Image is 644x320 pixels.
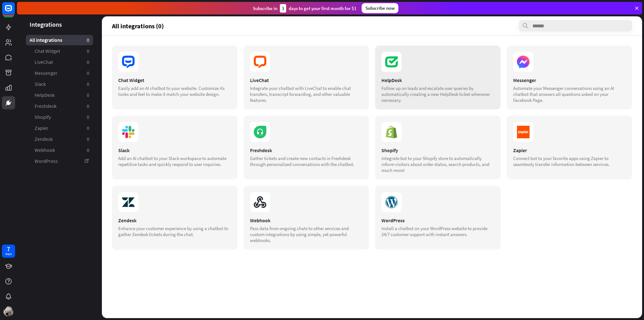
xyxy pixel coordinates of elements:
[250,77,363,83] div: LiveChat
[381,155,494,173] div: Integrate bot to your Shopify store to automatically inform visitors about order status, search p...
[26,68,93,78] a: Messenger 0
[87,103,89,109] aside: 0
[118,77,231,83] div: Chat Widget
[381,77,494,83] div: HelpDesk
[118,147,231,153] div: Slack
[87,70,89,76] aside: 0
[35,147,55,153] span: Webhook
[35,125,48,131] span: Zapier
[87,125,89,131] aside: 0
[250,147,363,153] div: Freshdesk
[87,92,89,98] aside: 0
[87,48,89,54] aside: 0
[35,114,51,120] span: Shopify
[381,85,494,103] div: Follow up on leads and escalate user queries by automatically creating a new HelpDesk ticket when...
[17,20,102,29] header: Integrations
[250,217,363,223] div: Webhook
[26,156,93,166] a: WordPress
[26,79,93,89] a: Slack 0
[87,81,89,87] aside: 0
[26,46,93,56] a: Chat Widget 0
[513,155,626,167] div: Connect bot to your favorite apps using Zapier to seamlessly transfer information between services.
[2,245,15,258] a: 7 days
[118,155,231,167] div: Add an AI chatbot to your Slack workspace to automate repetitive tasks and quickly respond to use...
[35,70,58,76] span: Messenger
[87,114,89,120] aside: 0
[253,4,357,13] div: Subscribe in days to get your first month for $1
[35,92,55,98] span: HelpDesk
[87,37,89,43] aside: 0
[26,101,93,111] a: Freshdesk 0
[5,3,24,21] button: Open LiveChat chat widget
[87,136,89,142] aside: 0
[87,147,89,153] aside: 0
[513,147,626,153] div: Zapier
[250,225,363,243] div: Pass data from ongoing chats to other services and custom integrations by using simple, yet power...
[513,77,626,83] div: Messenger
[26,112,93,122] a: Shopify 0
[118,225,231,237] div: Enhance your customer experience by using a chatbot to gather Zendesk tickets during the chat.
[513,85,626,103] div: Automate your Messenger conversations using an AI chatbot that answers all questions asked on you...
[118,217,231,223] div: Zendesk
[35,136,53,142] span: Zendesk
[112,20,632,31] section: All integrations (0)
[250,85,363,103] div: Integrate your chatbot with LiveChat to enable chat transfers, transcript forwarding, and other v...
[7,246,10,252] div: 7
[118,85,231,97] div: Easily add an AI chatbot to your website. Customize its looks and feel to make it match your webs...
[35,48,60,54] span: Chat Widget
[381,147,494,153] div: Shopify
[280,4,286,13] div: 3
[26,57,93,67] a: LiveChat 0
[362,3,398,13] div: Subscribe now
[5,252,12,256] div: days
[381,225,494,237] div: Install a chatbot on your WordPress website to provide 24/7 customer support with instant answers.
[26,134,93,144] a: Zendesk 0
[87,59,89,65] aside: 0
[35,103,57,109] span: Freshdesk
[26,145,93,155] a: Webhook 0
[30,37,62,43] span: All integrations
[381,217,494,223] div: WordPress
[35,81,46,87] span: Slack
[250,155,363,167] div: Gather tickets and create new contacts in Freshdesk through personalized conversations with the c...
[35,59,53,65] span: LiveChat
[26,123,93,133] a: Zapier 0
[26,90,93,100] a: HelpDesk 0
